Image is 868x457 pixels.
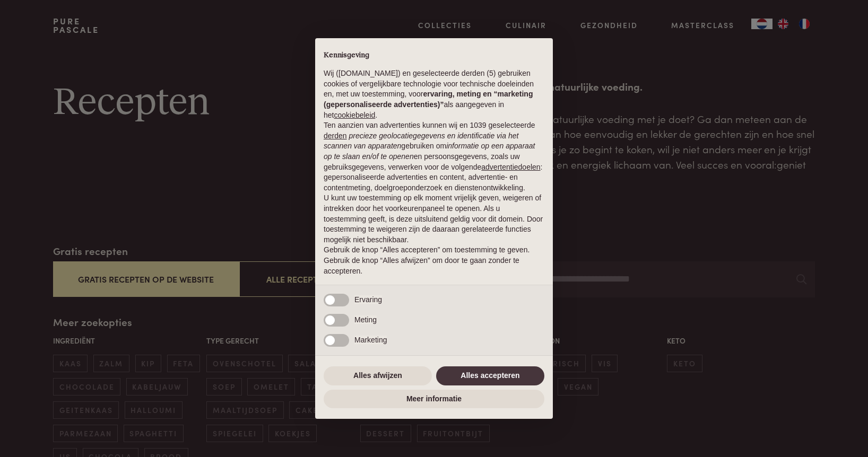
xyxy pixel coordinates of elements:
[324,131,347,142] button: derden
[324,366,432,385] button: Alles afwijzen
[354,315,377,324] span: Meting
[436,366,544,385] button: Alles accepteren
[354,336,387,344] span: Marketing
[324,51,544,60] h2: Kennisgeving
[354,295,382,304] span: Ervaring
[324,390,544,409] button: Meer informatie
[324,245,544,276] p: Gebruik de knop “Alles accepteren” om toestemming te geven. Gebruik de knop “Alles afwijzen” om d...
[324,120,544,193] p: Ten aanzien van advertenties kunnen wij en 1039 geselecteerde gebruiken om en persoonsgegevens, z...
[334,111,375,119] a: cookiebeleid
[324,142,535,161] em: informatie op een apparaat op te slaan en/of te openen
[481,162,540,173] button: advertentiedoelen
[324,193,544,245] p: U kunt uw toestemming op elk moment vrijelijk geven, weigeren of intrekken door het voorkeurenpan...
[324,131,518,151] em: precieze geolocatiegegevens en identificatie via het scannen van apparaten
[324,90,533,109] strong: ervaring, meting en “marketing (gepersonaliseerde advertenties)”
[324,68,544,120] p: Wij ([DOMAIN_NAME]) en geselecteerde derden (5) gebruiken cookies of vergelijkbare technologie vo...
